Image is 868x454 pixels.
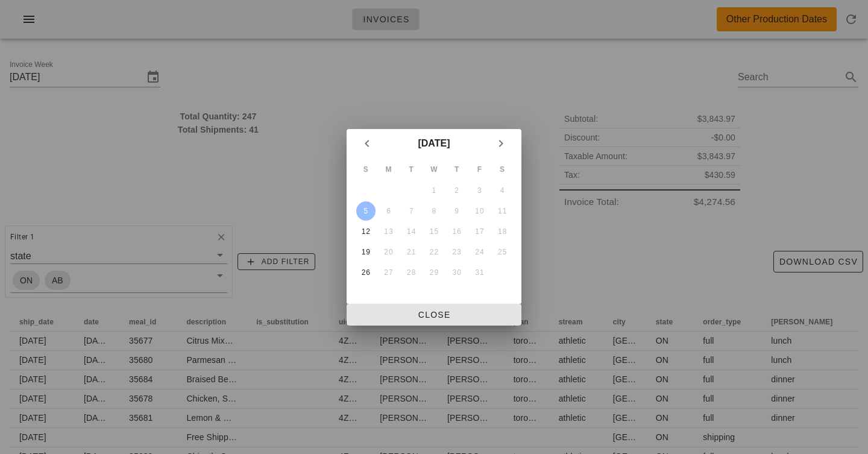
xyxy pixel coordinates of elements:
div: 5 [356,207,376,215]
button: 12 [356,222,376,241]
div: 12 [356,227,376,236]
button: 26 [356,263,376,282]
button: 19 [356,242,376,262]
span: Close [356,310,512,320]
div: 19 [356,248,376,256]
div: 26 [356,268,376,277]
th: F [469,159,491,180]
button: Next month [490,133,512,154]
th: M [378,159,400,180]
button: Previous month [356,133,378,154]
th: S [355,159,377,180]
button: [DATE] [413,131,454,156]
th: W [423,159,445,180]
button: Close [347,304,521,326]
th: T [400,159,422,180]
th: T [446,159,468,180]
th: S [491,159,513,180]
button: 5 [356,201,376,221]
